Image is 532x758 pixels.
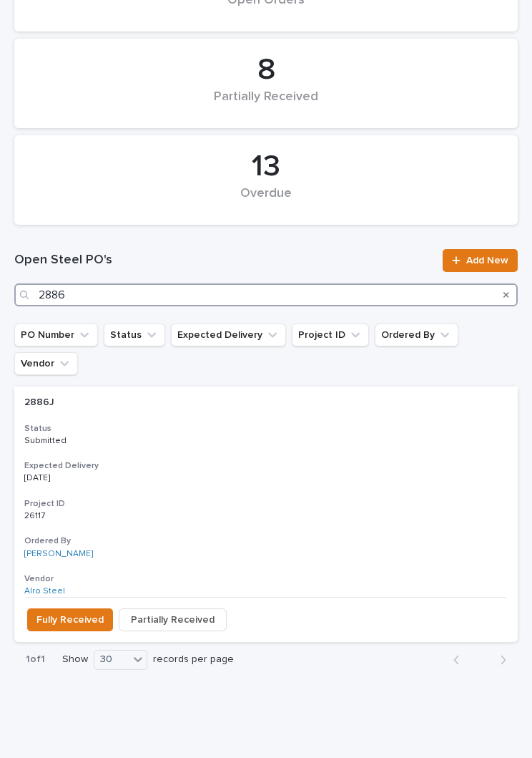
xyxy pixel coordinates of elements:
p: records per page [153,653,234,666]
button: Project ID [292,324,369,346]
h3: Project ID [24,498,508,510]
p: Submitted [24,436,144,446]
p: Show [62,653,88,666]
h3: Ordered By [24,535,508,547]
button: Partially Received [119,608,227,631]
div: Overdue [39,186,493,216]
button: Next [480,653,518,666]
span: Fully Received [36,611,104,628]
div: 8 [39,52,493,88]
div: 30 [94,651,129,668]
h3: Status [24,423,508,434]
p: 26117 [24,508,48,521]
button: PO Number [14,324,98,346]
h3: Expected Delivery [24,460,508,472]
p: 2886J [24,394,57,409]
a: Add New [443,249,518,272]
a: 2886J2886J StatusSubmittedExpected Delivery[DATE]Project ID2611726117 Ordered By[PERSON_NAME] Ven... [14,387,518,642]
h1: Open Steel PO's [14,252,434,269]
button: Expected Delivery [171,324,286,346]
a: Alro Steel [24,586,65,596]
span: Partially Received [131,611,215,628]
span: Add New [466,256,508,266]
a: [PERSON_NAME] [24,549,93,559]
div: 13 [39,149,493,185]
div: Partially Received [39,89,493,120]
button: Vendor [14,352,78,375]
button: Status [104,324,165,346]
input: Search [14,283,518,306]
p: [DATE] [24,473,144,483]
button: Ordered By [375,324,458,346]
p: 1 of 1 [14,642,56,677]
button: Back [442,653,480,666]
h3: Vendor [24,573,508,585]
button: Fully Received [27,608,113,631]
